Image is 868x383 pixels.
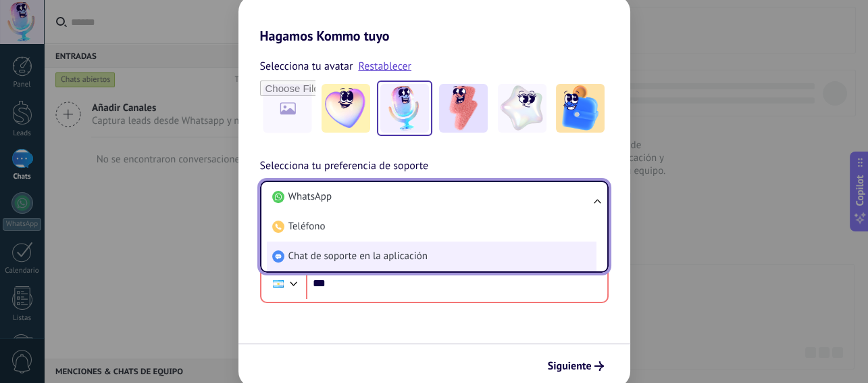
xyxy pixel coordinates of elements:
[288,220,326,233] span: Teléfono
[498,84,546,133] img: -4.jpeg
[556,84,605,133] img: -5.jpeg
[265,269,291,298] div: Argentina: + 54
[322,84,370,133] img: -1.jpeg
[542,355,610,378] button: Siguiente
[380,84,429,133] img: -2.jpeg
[260,58,353,75] span: Selecciona tu avatar
[260,158,429,175] span: Selecciona tu preferencia de soporte
[439,84,488,133] img: -3.jpeg
[358,60,411,73] a: Restablecer
[288,190,332,204] span: WhatsApp
[288,250,428,263] span: Chat de soporte en la aplicación
[548,361,592,371] span: Siguiente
